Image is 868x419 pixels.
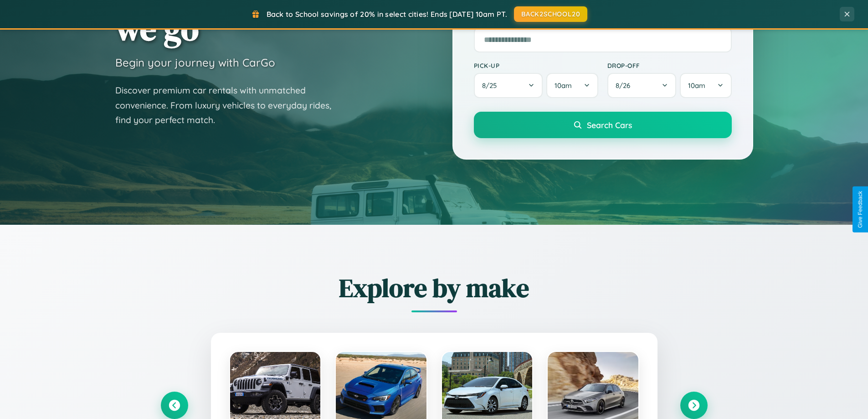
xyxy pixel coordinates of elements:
[680,73,731,98] button: 10am
[474,62,598,69] label: Pick-up
[474,73,543,98] button: 8/25
[607,62,732,69] label: Drop-off
[546,73,598,98] button: 10am
[115,83,343,128] p: Discover premium car rentals with unmatched convenience. From luxury vehicles to everyday rides, ...
[474,112,732,138] button: Search Cars
[555,81,572,90] span: 10am
[616,81,635,90] span: 8 / 26
[115,56,275,69] h3: Begin your journey with CarGo
[688,81,705,90] span: 10am
[607,73,677,98] button: 8/26
[267,10,507,19] span: Back to School savings of 20% in select cities! Ends [DATE] 10am PT.
[482,81,501,90] span: 8 / 25
[857,191,863,228] div: Give Feedback
[587,120,632,130] span: Search Cars
[161,270,708,305] h2: Explore by make
[514,6,587,22] button: BACK2SCHOOL20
